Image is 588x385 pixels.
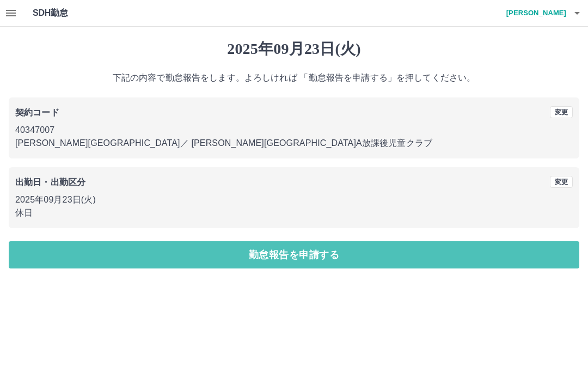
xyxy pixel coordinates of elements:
b: 契約コード [15,108,59,117]
button: 変更 [550,176,573,188]
p: 40347007 [15,124,573,137]
b: 出勤日・出勤区分 [15,178,85,187]
p: 下記の内容で勤怠報告をします。よろしければ 「勤怠報告を申請する」を押してください。 [9,71,579,84]
button: 勤怠報告を申請する [9,241,579,268]
p: [PERSON_NAME][GEOGRAPHIC_DATA] ／ [PERSON_NAME][GEOGRAPHIC_DATA]A放課後児童クラブ [15,137,573,150]
button: 変更 [550,106,573,118]
p: 休日 [15,206,573,219]
h1: 2025年09月23日(火) [9,40,579,58]
p: 2025年09月23日(火) [15,193,573,206]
